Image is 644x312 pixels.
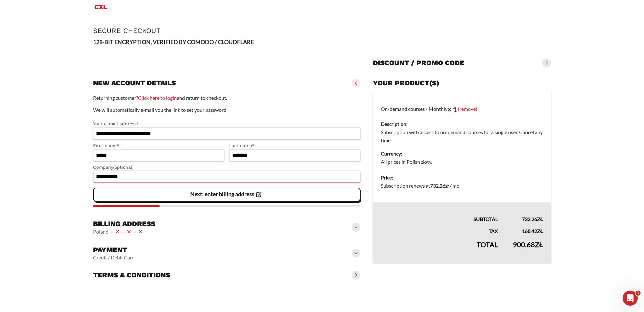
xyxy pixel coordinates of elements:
[430,183,449,189] bdi: 732.26
[623,291,638,306] iframe: Intercom live chat
[522,228,543,234] bdi: 168.42
[113,165,134,170] span: (optional)
[381,183,460,189] span: Subscription renews at .
[513,240,543,249] bdi: 900.68
[522,216,543,222] bdi: 732.26
[535,240,543,249] span: zł
[447,105,457,114] strong: × 1
[93,120,360,128] label: Your e-mail address
[93,246,135,254] h3: Payment
[381,120,543,128] dt: Description:
[93,254,135,261] vaadin-horizontal-layout: Credit / Debit Card
[373,202,505,223] th: Subtotal
[636,291,641,296] span: 1
[381,128,543,145] dd: Subscription with access to on-demand courses for a single user. Cancel any time.
[381,150,543,158] dt: Currency:
[93,142,224,149] label: First name
[537,216,543,222] span: zł
[93,79,176,88] h3: New account details
[458,105,477,111] a: (remove)
[93,271,170,280] h3: Terms & conditions
[138,95,177,101] a: Click here to login
[373,91,551,170] td: On-demand courses - Monthly
[381,158,543,166] dd: All prices in Polish złoty.
[93,228,155,235] vaadin-horizontal-layout: Poland — — —
[381,173,543,182] dt: Price:
[93,94,360,102] p: Returning customer? and return to checkout.
[93,164,360,171] label: Company
[93,219,155,228] h3: Billing address
[93,188,360,201] vaadin-button: Next: enter billing address
[229,142,360,149] label: Last name
[450,183,459,189] span: / mo
[373,235,505,263] th: Total
[537,228,543,234] span: zł
[93,106,360,114] p: We will automatically e-mail you the link to set your password.
[373,223,505,235] th: Tax
[445,183,449,189] span: zł
[93,38,254,45] strong: 128-BIT ENCRYPTION, VERIFIED BY COMODO / CLOUDFLARE
[93,27,551,35] h1: Secure Checkout
[373,59,464,67] h3: Discount / promo code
